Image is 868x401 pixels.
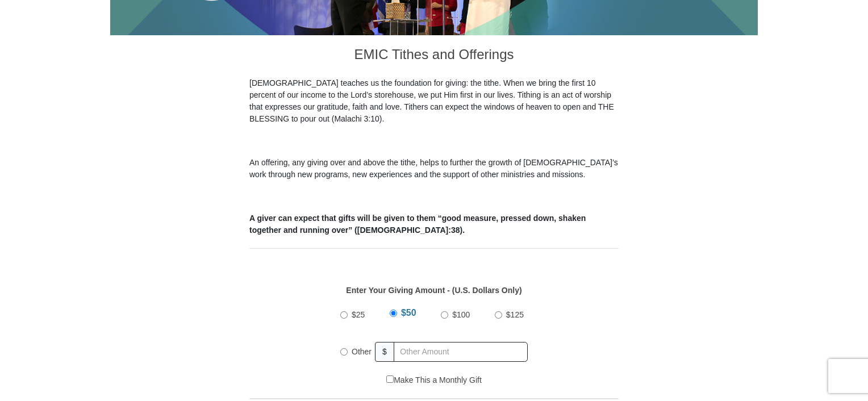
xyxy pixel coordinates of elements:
[249,77,619,125] p: [DEMOGRAPHIC_DATA] teaches us the foundation for giving: the tithe. When we bring the first 10 pe...
[386,375,394,383] input: Make This a Monthly Gift
[452,310,470,319] span: $100
[386,374,482,386] label: Make This a Monthly Gift
[249,214,586,235] b: A giver can expect that gifts will be given to them “good measure, pressed down, shaken together ...
[375,342,394,362] span: $
[249,157,619,181] p: An offering, any giving over and above the tithe, helps to further the growth of [DEMOGRAPHIC_DAT...
[506,310,524,319] span: $125
[401,308,416,318] span: $50
[346,286,521,295] strong: Enter Your Giving Amount - (U.S. Dollars Only)
[394,342,528,362] input: Other Amount
[249,35,619,77] h3: EMIC Tithes and Offerings
[352,347,372,356] span: Other
[352,310,365,319] span: $25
